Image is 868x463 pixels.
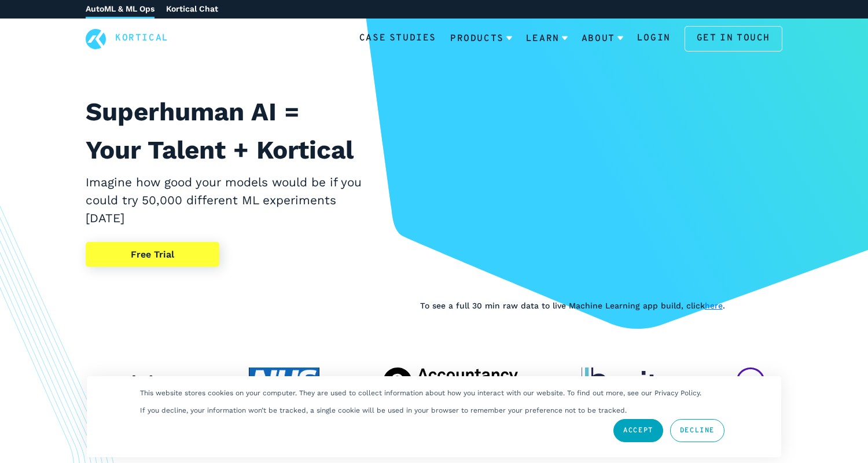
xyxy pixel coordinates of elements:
a: Products [450,24,512,54]
a: Case Studies [359,31,436,46]
img: Capita client logo [582,368,672,396]
a: Kortical [115,31,169,46]
a: Accept [613,419,663,442]
img: Deloitte client logo [103,368,185,396]
h1: Superhuman AI = Your Talent + Kortical [86,93,365,169]
h2: Imagine how good your models would be if you could try 50,000 different ML experiments [DATE] [86,174,365,228]
img: BT Global Services client logo [736,368,765,396]
p: To see a full 30 min raw data to live Machine Learning app build, click . [420,299,782,312]
a: Decline [670,419,724,442]
img: The Accountancy Cloud client logo [383,368,518,396]
p: If you decline, your information won’t be tracked, a single cookie will be used in your browser t... [140,406,627,414]
a: Login [637,31,671,46]
p: This website stores cookies on your computer. They are used to collect information about how you ... [140,389,701,397]
a: About [582,24,623,54]
iframe: YouTube video player [420,93,782,296]
img: NHS client logo [249,368,319,396]
a: Get in touch [685,26,782,52]
a: Free Trial [86,242,219,267]
a: here [705,301,723,310]
a: Learn [526,24,568,54]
